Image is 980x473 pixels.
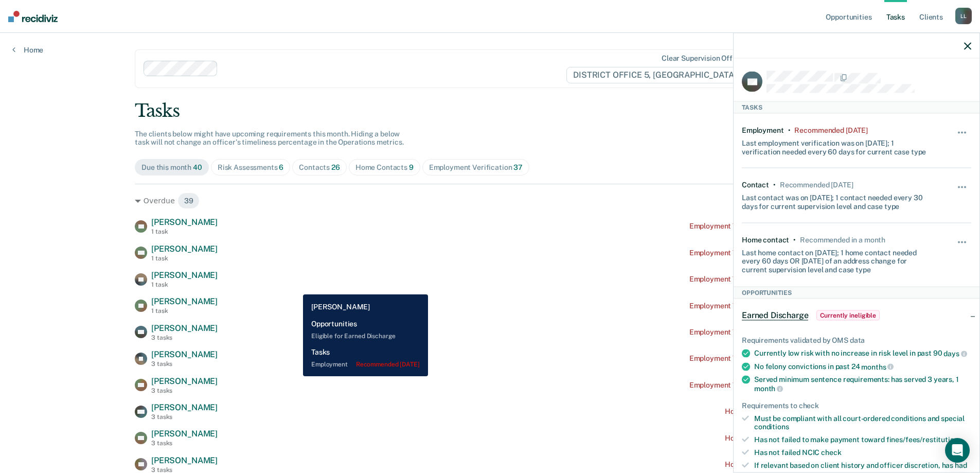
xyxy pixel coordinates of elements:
[821,448,841,457] span: check
[754,414,971,431] div: Must be compliant with all court-ordered conditions and special
[151,387,218,394] div: 3 tasks
[662,54,749,63] div: Clear supervision officers
[299,163,340,172] div: Contacts
[773,181,776,189] div: •
[151,376,218,386] span: [PERSON_NAME]
[742,134,933,156] div: Last employment verification was on [DATE]; 1 verification needed every 60 days for current case ...
[816,310,880,321] span: Currently ineligible
[429,163,523,172] div: Employment Verification
[12,45,43,55] a: Home
[945,438,970,463] div: Open Intercom Messenger
[943,349,967,358] span: days
[566,67,751,83] span: DISTRICT OFFICE 5, [GEOGRAPHIC_DATA]
[742,401,971,410] div: Requirements to check
[689,381,845,390] div: Employment Verification recommended [DATE]
[218,163,284,172] div: Risk Assessments
[151,307,218,314] div: 1 task
[754,435,971,444] div: Has not failed to make payment toward
[135,130,404,147] span: The clients below might have upcoming requirements this month. Hiding a below task will not chang...
[788,126,791,135] div: •
[861,362,894,371] span: months
[780,181,853,189] div: Recommended today
[734,101,979,113] div: Tasks
[689,222,845,231] div: Employment Verification recommended [DATE]
[151,244,218,254] span: [PERSON_NAME]
[794,126,867,135] div: Recommended 3 years ago
[151,270,218,280] span: [PERSON_NAME]
[135,192,845,209] div: Overdue
[742,181,769,189] div: Contact
[689,275,845,284] div: Employment Verification recommended [DATE]
[151,228,218,235] div: 1 task
[754,448,971,457] div: Has not failed NCIC
[689,354,845,363] div: Employment Verification recommended [DATE]
[151,440,218,447] div: 3 tasks
[955,8,972,24] div: L L
[725,407,845,416] div: Home contact recommended [DATE]
[800,235,885,244] div: Recommended in a month
[793,235,796,244] div: •
[689,328,845,337] div: Employment Verification recommended [DATE]
[151,413,218,421] div: 3 tasks
[151,281,218,288] div: 1 task
[742,235,789,244] div: Home contact
[151,402,218,412] span: [PERSON_NAME]
[754,423,789,431] span: conditions
[754,375,971,393] div: Served minimum sentence requirements: has served 3 years, 1
[151,217,218,227] span: [PERSON_NAME]
[734,287,979,299] div: Opportunities
[151,334,218,341] div: 3 tasks
[886,435,958,444] span: fines/fees/restitution
[734,299,979,332] div: Earned DischargeCurrently ineligible
[742,244,933,274] div: Last home contact on [DATE]; 1 home contact needed every 60 days OR [DATE] of an address change f...
[151,296,218,306] span: [PERSON_NAME]
[742,189,933,211] div: Last contact was on [DATE]; 1 contact needed every 30 days for current supervision level and case...
[279,163,283,171] span: 6
[725,434,845,443] div: Home contact recommended [DATE]
[742,126,784,135] div: Employment
[331,163,340,171] span: 26
[151,323,218,333] span: [PERSON_NAME]
[513,163,523,171] span: 37
[689,249,845,257] div: Employment Verification recommended [DATE]
[754,349,971,358] div: Currently low risk with no increase in risk level in past 90
[151,255,218,262] div: 1 task
[8,11,58,22] img: Recidiviz
[355,163,414,172] div: Home Contacts
[742,310,808,321] span: Earned Discharge
[135,100,845,121] div: Tasks
[754,362,971,371] div: No felony convictions in past 24
[151,360,218,367] div: 3 tasks
[151,429,218,439] span: [PERSON_NAME]
[141,163,202,172] div: Due this month
[409,163,414,171] span: 9
[177,192,200,209] span: 39
[193,163,202,171] span: 40
[689,302,845,310] div: Employment Verification recommended [DATE]
[725,460,845,469] div: Home contact recommended [DATE]
[754,384,783,393] span: month
[151,456,218,465] span: [PERSON_NAME]
[742,336,971,345] div: Requirements validated by OMS data
[151,349,218,359] span: [PERSON_NAME]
